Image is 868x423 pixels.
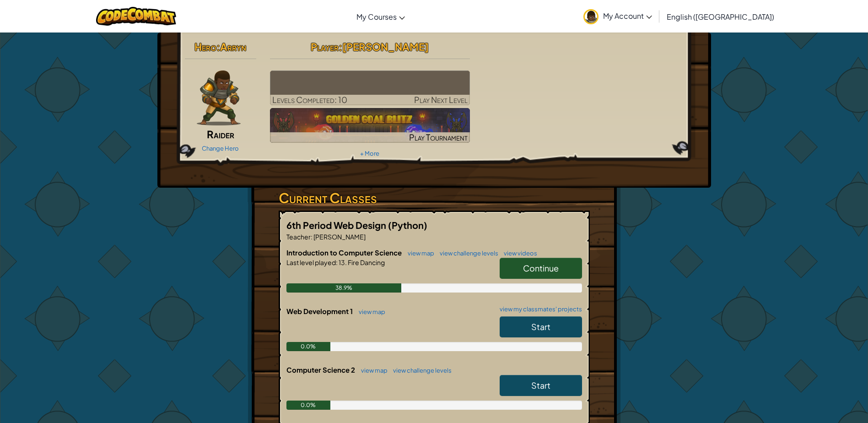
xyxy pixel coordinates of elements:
span: Last level played [286,258,336,266]
span: Start [531,321,550,332]
span: Continue [523,263,559,273]
a: view map [356,367,388,374]
span: [PERSON_NAME] [313,233,366,241]
span: Teacher [286,233,311,241]
span: Raider [207,128,234,141]
a: Change Hero [202,145,239,152]
span: Introduction to Computer Science [286,248,403,257]
a: Play Tournament [270,108,470,143]
div: 0.0% [286,342,331,351]
a: view challenge levels [435,249,498,257]
img: Golden Goal [270,108,470,143]
span: My Courses [356,12,397,22]
a: view map [354,308,385,315]
div: 0.0% [286,401,331,410]
span: Computer Science 2 [286,365,356,374]
span: : [336,258,338,266]
span: My Account [603,11,652,21]
img: avatar [583,9,598,24]
span: Player [311,40,339,53]
span: [PERSON_NAME] [342,40,429,53]
a: My Account [579,2,657,31]
a: My Courses [352,4,410,29]
span: English ([GEOGRAPHIC_DATA]) [667,12,774,22]
a: view my classmates' projects [495,306,582,312]
span: Arryn [220,40,246,53]
span: : [311,233,313,241]
div: 38.9% [286,283,401,293]
span: (Python) [388,219,427,231]
span: 13. [338,258,347,266]
span: : [339,40,342,53]
span: : [216,40,220,53]
span: Start [531,380,550,390]
span: Hero [194,40,216,53]
a: English ([GEOGRAPHIC_DATA]) [662,4,779,29]
span: Web Development 1 [286,307,354,315]
a: + More [360,150,379,157]
span: Play Tournament [409,132,468,142]
a: view challenge levels [388,367,452,374]
a: Play Next Level [270,70,470,105]
a: view map [403,249,434,257]
span: Levels Completed: 10 [272,94,347,105]
span: Play Next Level [414,94,468,105]
span: Fire Dancing [347,258,385,266]
span: 6th Period Web Design [286,219,388,231]
img: CodeCombat logo [96,7,176,26]
h3: Current Classes [279,188,590,208]
img: raider-pose.png [197,70,241,125]
a: view videos [499,249,537,257]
